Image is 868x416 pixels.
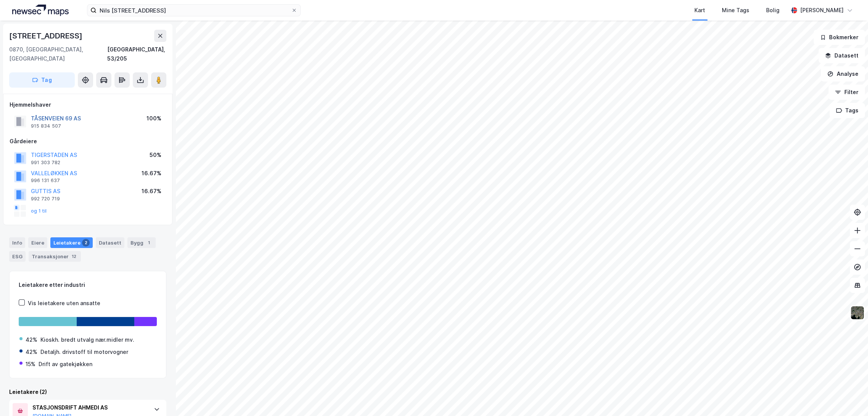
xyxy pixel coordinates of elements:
[28,237,47,248] div: Eiere
[147,114,161,123] div: 100%
[10,100,166,109] div: Hjemmelshaver
[829,103,865,118] button: Tags
[39,360,92,369] div: Drift av gatekjøkken
[9,45,107,63] div: 0870, [GEOGRAPHIC_DATA], [GEOGRAPHIC_DATA]
[9,237,25,248] div: Info
[766,6,779,15] div: Bolig
[28,299,100,308] div: Vis leietakere uten ansatte
[145,239,153,246] div: 1
[12,5,69,16] img: logo.a4113a55bc3d86da70a041830d287a7e.svg
[31,160,60,166] div: 991 303 782
[19,280,157,290] div: Leietakere etter industri
[97,5,291,16] input: Søk på adresse, matrikkel, gårdeiere, leietakere eller personer
[32,403,146,412] div: STASJONSDRIFT AHMEDI AS
[828,85,865,100] button: Filter
[40,335,134,344] div: Kioskh. bredt utvalg nær.midler mv.
[26,347,37,357] div: 42%
[850,306,865,320] img: 9k=
[821,66,865,82] button: Analyse
[127,237,156,248] div: Bygg
[31,178,60,184] div: 996 131 637
[9,30,84,42] div: [STREET_ADDRESS]
[31,196,60,202] div: 992 720 719
[70,253,78,260] div: 12
[50,237,93,248] div: Leietakere
[818,48,865,63] button: Datasett
[142,187,161,196] div: 16.67%
[26,360,35,369] div: 15%
[9,387,166,397] div: Leietakere (2)
[9,251,26,262] div: ESG
[150,150,161,160] div: 50%
[9,72,75,88] button: Tag
[107,45,166,63] div: [GEOGRAPHIC_DATA], 53/205
[800,6,844,15] div: [PERSON_NAME]
[29,251,81,262] div: Transaksjoner
[82,239,90,246] div: 2
[10,137,166,146] div: Gårdeiere
[694,6,705,15] div: Kart
[142,169,161,178] div: 16.67%
[31,123,61,129] div: 915 834 507
[722,6,749,15] div: Mine Tags
[830,379,868,416] iframe: Chat Widget
[830,379,868,416] div: Kontrollprogram for chat
[40,347,128,357] div: Detaljh. drivstoff til motorvogner
[813,30,865,45] button: Bokmerker
[96,237,124,248] div: Datasett
[26,335,37,344] div: 42%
